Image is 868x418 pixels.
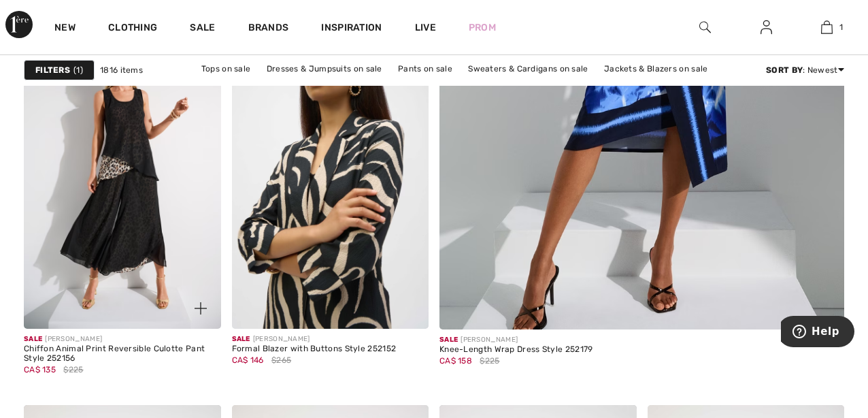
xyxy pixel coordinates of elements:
[100,64,143,76] span: 1816 items
[195,302,207,315] img: plus_v2.svg
[35,64,70,76] strong: Filters
[375,78,443,95] a: Skirts on sale
[461,60,595,78] a: Sweaters & Cardigans on sale
[5,11,33,38] img: 1ère Avenue
[766,64,844,76] div: : Newest
[439,336,458,344] span: Sale
[232,335,250,343] span: Sale
[321,22,382,36] span: Inspiration
[750,19,783,36] a: Sign In
[260,60,389,78] a: Dresses & Jumpsuits on sale
[24,334,221,344] div: [PERSON_NAME]
[24,335,42,343] span: Sale
[781,316,854,350] iframe: Opens a widget where you can find more information
[469,20,496,35] a: Prom
[232,33,429,329] img: Formal Blazer with Buttons Style 252152. Black/parchment
[190,22,215,36] a: Sale
[480,355,499,367] span: $225
[415,20,436,35] a: Live
[108,22,157,36] a: Clothing
[248,22,289,36] a: Brands
[699,19,711,35] img: search the website
[195,60,258,78] a: Tops on sale
[439,356,472,366] span: CA$ 158
[63,364,83,376] span: $225
[439,335,593,345] div: [PERSON_NAME]
[232,344,397,354] div: Formal Blazer with Buttons Style 252152
[54,22,76,36] a: New
[839,21,843,33] span: 1
[271,354,291,366] span: $265
[821,19,833,35] img: My Bag
[446,78,533,95] a: Outerwear on sale
[797,19,856,35] a: 1
[391,60,459,78] a: Pants on sale
[24,33,221,329] a: Chiffon Animal Print Reversible Culotte Pant Style 252156. Beige/Black
[24,344,221,364] div: Chiffon Animal Print Reversible Culotte Pant Style 252156
[766,65,803,75] strong: Sort By
[439,345,593,355] div: Knee-Length Wrap Dress Style 252179
[232,355,264,365] span: CA$ 146
[232,334,397,344] div: [PERSON_NAME]
[597,60,715,78] a: Jackets & Blazers on sale
[761,19,772,35] img: My Info
[73,64,83,76] span: 1
[24,365,56,374] span: CA$ 135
